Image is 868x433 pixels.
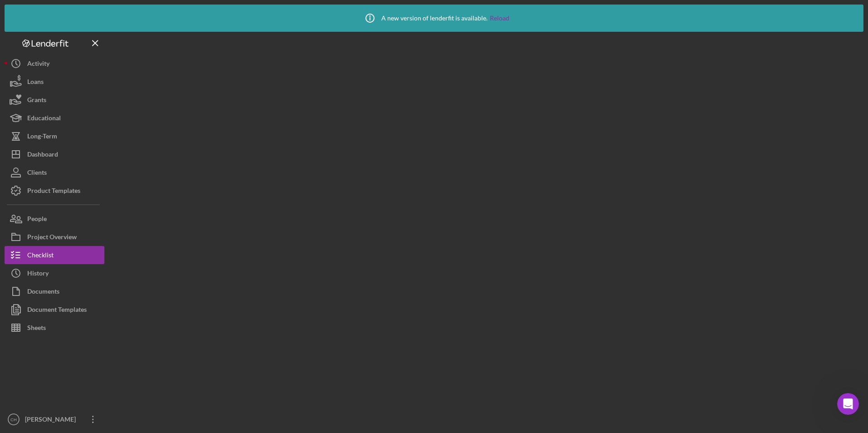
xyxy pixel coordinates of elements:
iframe: Intercom live chat [837,393,859,415]
button: Educational [5,109,104,127]
button: Product Templates [5,182,104,200]
button: Loans [5,73,104,91]
div: Grants [27,91,46,111]
button: History [5,264,104,282]
div: Sheets [27,319,46,339]
div: Loans [27,73,44,93]
button: Checklist [5,246,104,264]
text: CH [10,417,17,422]
button: Dashboard [5,145,104,163]
div: Documents [27,282,59,303]
div: Educational [27,109,61,129]
div: Activity [27,54,49,75]
button: Document Templates [5,300,104,319]
button: Activity [5,54,104,73]
div: Product Templates [27,182,80,202]
div: Clients [27,163,47,184]
button: CH[PERSON_NAME] [5,410,104,428]
div: [PERSON_NAME] [23,410,82,431]
button: Project Overview [5,228,104,246]
button: Sheets [5,319,104,337]
button: Documents [5,282,104,300]
button: People [5,210,104,228]
a: Reload [490,15,509,22]
div: A new version of lenderfit is available. [359,7,509,30]
button: Grants [5,91,104,109]
div: History [27,264,49,285]
div: Dashboard [27,145,58,166]
div: Project Overview [27,228,77,248]
div: Document Templates [27,300,87,321]
div: Checklist [27,246,54,266]
button: Clients [5,163,104,182]
button: Long-Term [5,127,104,145]
div: People [27,210,47,230]
div: Long-Term [27,127,57,148]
